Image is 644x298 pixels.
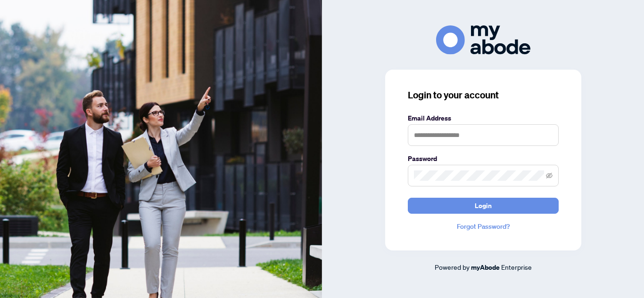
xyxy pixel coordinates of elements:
a: myAbode [471,262,500,273]
label: Password [408,153,559,164]
button: Login [408,198,559,214]
span: eye-invisible [546,172,553,179]
h3: Login to your account [408,89,559,102]
span: Powered by [435,263,470,271]
label: Email Address [408,113,559,123]
a: Forgot Password? [408,221,559,232]
img: ma-logo [436,25,530,54]
span: Enterprise [501,263,532,271]
span: Login [475,198,492,213]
